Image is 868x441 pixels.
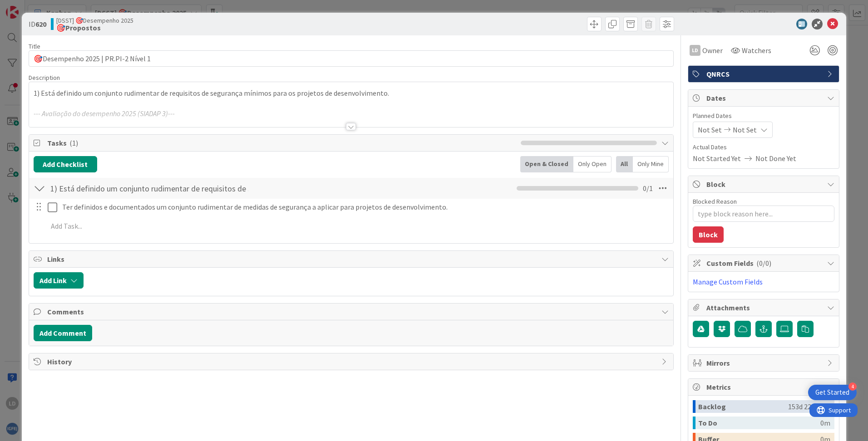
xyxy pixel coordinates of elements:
[815,388,849,397] div: Get Started
[690,45,700,56] div: LD
[698,416,820,429] div: To Do
[29,50,674,67] input: type card name here...
[698,400,788,413] div: Backlog
[706,179,823,190] span: Block
[742,45,771,56] span: Watchers
[34,88,669,98] p: 1) Está definido um conjunto rudimentar de requisitos de segurança mínimos para os projetos de de...
[47,137,516,148] span: Tasks
[34,272,84,289] button: Add Link
[633,156,669,172] div: Only Mine
[56,17,133,24] span: [DSST] 🎯Desempenho 2025
[29,42,40,50] label: Title
[755,153,796,164] span: Not Done Yet
[693,277,763,286] a: Manage Custom Fields
[808,385,857,400] div: Open Get Started checklist, remaining modules: 4
[693,153,741,164] span: Not Started Yet
[698,124,722,135] span: Not Set
[706,93,823,103] span: Dates
[34,325,92,341] button: Add Comment
[706,302,823,313] span: Attachments
[616,156,633,172] div: All
[29,19,46,29] span: ID
[62,202,667,212] p: Ter definidos e documentados um conjunto rudimentar de medidas de segurança a aplicar para projet...
[35,20,46,29] b: 620
[643,183,653,194] span: 0 / 1
[573,156,612,172] div: Only Open
[706,382,823,392] span: Metrics
[520,156,573,172] div: Open & Closed
[693,111,834,121] span: Planned Dates
[706,258,823,269] span: Custom Fields
[788,400,830,413] div: 153d 22h 58m
[706,358,823,368] span: Mirrors
[702,45,723,56] span: Owner
[848,382,857,391] div: 4
[56,24,133,31] b: 🎯Propostos
[69,138,78,147] span: ( 1 )
[47,356,657,367] span: History
[733,124,757,135] span: Not Set
[693,142,834,152] span: Actual Dates
[47,306,657,317] span: Comments
[693,197,737,206] label: Blocked Reason
[19,1,41,12] span: Support
[34,156,97,172] button: Add Checklist
[47,180,252,196] input: Add Checklist...
[29,73,60,82] span: Description
[47,254,657,265] span: Links
[693,226,724,243] button: Block
[820,416,830,429] div: 0m
[706,69,823,79] span: QNRCS
[756,259,771,268] span: ( 0/0 )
